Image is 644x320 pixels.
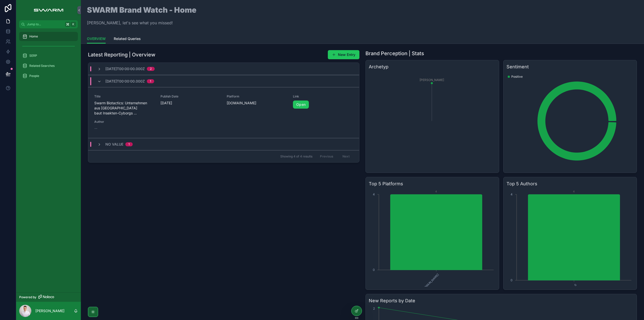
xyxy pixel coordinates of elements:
[150,79,151,83] div: 1
[293,101,309,109] a: Open
[507,189,634,287] div: chart
[27,22,63,26] span: Jump to...
[87,20,196,26] p: [PERSON_NAME], let's see what you missed!
[373,307,375,310] tspan: 2
[31,6,66,14] img: App logo
[19,20,78,28] button: Jump to...K
[29,34,38,38] span: Home
[369,180,496,187] h3: Top 5 Platforms
[574,283,578,287] text: 0
[373,192,375,196] tspan: 4
[16,28,81,87] div: scrollable content
[573,190,575,193] text: 4
[88,51,155,58] h1: Latest Reporting | Overview
[507,63,634,70] h3: Sentiment
[114,36,141,41] span: Related Queries
[280,154,312,158] span: Showing 4 of 4 results
[369,189,496,287] div: chart
[293,94,353,98] span: Link
[105,79,145,84] span: [DATE]T00:00:00.000Z
[94,94,154,98] span: Title
[369,63,496,70] h3: Archetyp
[227,101,287,106] span: [DOMAIN_NAME]
[160,94,221,98] span: Publish Date
[150,67,152,71] div: 2
[160,101,221,106] span: [DATE]
[19,61,78,70] a: Related Searches
[71,22,75,26] span: K
[507,72,634,170] div: chart
[511,75,523,79] span: Positive
[128,142,130,146] div: 1
[35,308,64,313] p: [PERSON_NAME]
[114,34,141,44] a: Related Queries
[369,297,634,304] h3: New Reports by Date
[94,101,154,116] span: Swarm Biotactics: Unternehmen aus [GEOGRAPHIC_DATA] baut Insekten-Cyborgs ...
[88,87,359,138] a: TitleSwarm Biotactics: Unternehmen aus [GEOGRAPHIC_DATA] baut Insekten-Cyborgs ...Publish Date[DA...
[227,94,287,98] span: Platform
[421,273,440,292] text: [DOMAIN_NAME]
[369,72,496,170] div: chart
[365,50,424,57] h1: Brand Perception | Stats
[105,142,123,147] span: No value
[435,190,437,193] text: 4
[328,50,359,59] button: New Entry
[19,71,78,81] a: People
[87,6,196,14] h1: SWARM Brand Watch - Home
[29,54,37,58] span: SERP
[94,126,97,131] span: --
[94,120,154,124] span: Author
[87,36,106,41] span: OVERVIEW
[19,51,78,60] a: SERP
[29,64,55,68] span: Related Searches
[19,32,78,41] a: Home
[507,180,634,187] h3: Top 5 Authors
[511,278,513,282] tspan: 0
[19,295,36,299] span: Powered by
[420,78,444,82] tspan: [PERSON_NAME]
[16,292,81,302] a: Powered by
[29,74,39,78] span: People
[373,268,375,272] tspan: 0
[87,34,106,44] a: OVERVIEW
[511,192,513,196] tspan: 4
[105,66,145,71] span: [DATE]T00:00:00.000Z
